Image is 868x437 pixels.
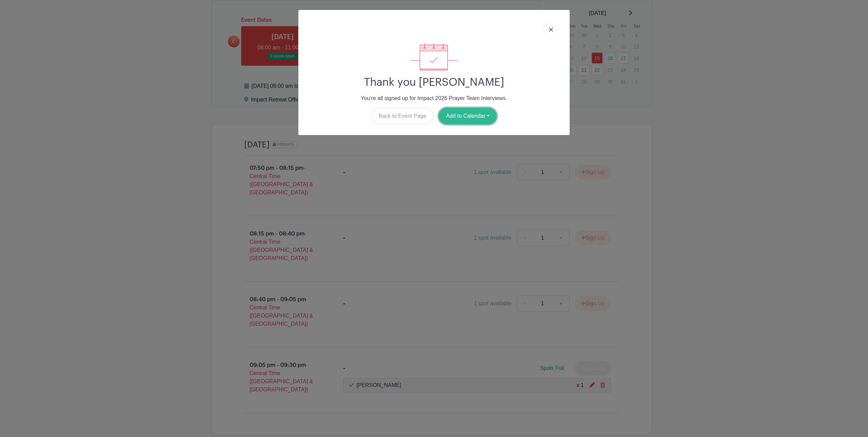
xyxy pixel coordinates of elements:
[304,76,564,89] h2: Thank you [PERSON_NAME]
[371,108,434,124] a: Back to Event Page
[411,43,457,70] img: signup_complete-c468d5dda3e2740ee63a24cb0ba0d3ce5d8a4ecd24259e683200fb1569d990c8.svg
[549,28,553,32] img: close_button-5f87c8562297e5c2d7936805f587ecaba9071eb48480494691a3f1689db116b3.svg
[304,94,564,102] p: You're all signed up for Impact 2026 Prayer Team Interviews.
[439,108,497,124] button: Add to Calendar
